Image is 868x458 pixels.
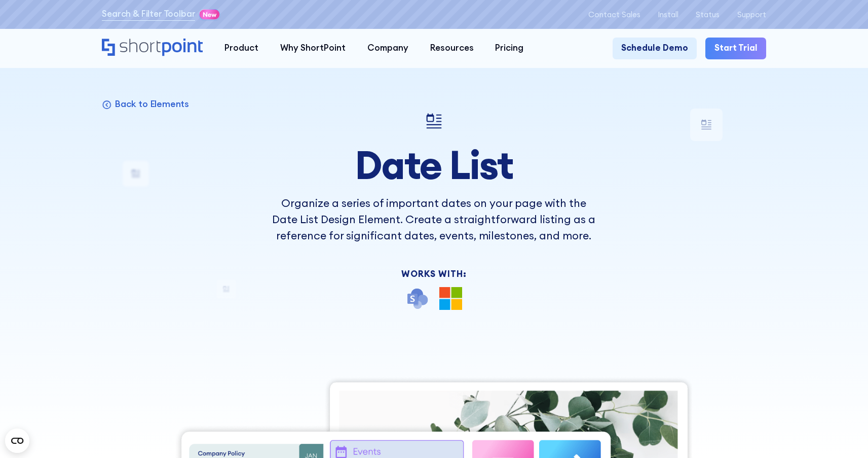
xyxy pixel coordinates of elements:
a: Start Trial [705,38,766,59]
p: Organize a series of important dates on your page with the Date List Design Element. Create a str... [271,195,596,244]
a: Why ShortPoint [270,38,357,59]
a: Install [658,10,678,19]
a: Company [356,38,419,59]
div: Works With: [271,270,596,278]
div: Product [224,42,258,55]
button: Open CMP widget [5,429,29,453]
a: Pricing [484,38,535,59]
div: Company [367,42,408,55]
div: Resources [430,42,474,55]
div: Pricing [495,42,523,55]
a: Search & Filter Toolbar [102,8,195,21]
a: Back to Elements [102,98,189,110]
a: Status [696,10,720,19]
p: Back to Elements [115,98,189,110]
a: Home [102,39,203,57]
iframe: Chat Widget [817,409,868,458]
img: Microsoft 365 logo [439,287,462,310]
a: Contact Sales [588,10,640,19]
a: Support [737,10,766,19]
div: Why ShortPoint [280,42,346,55]
h1: Date List [271,144,596,187]
a: Resources [419,38,484,59]
a: Product [214,38,270,59]
img: Date List [421,109,447,134]
a: Schedule Demo [613,38,697,59]
img: SharePoint icon [406,287,429,310]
